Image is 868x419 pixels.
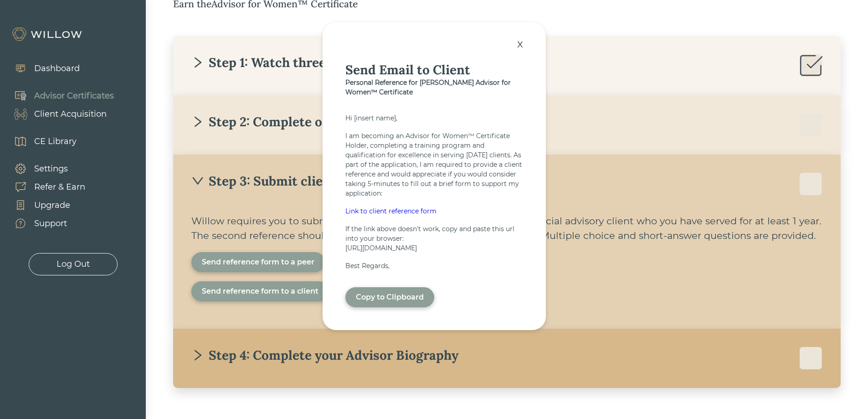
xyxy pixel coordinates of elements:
[5,132,77,150] a: CE Library
[345,78,511,96] b: Personal Reference for [PERSON_NAME] Advisor for Women™ Certificate
[191,214,822,243] div: Willow requires you to submit two references. One reference from a financial advisory client who ...
[191,115,204,128] span: right
[191,173,461,189] div: Step 3: Submit client and peer references
[34,199,70,212] div: Upgrade
[5,178,85,196] a: Refer & Earn
[191,349,204,362] span: right
[345,243,523,253] div: [URL][DOMAIN_NAME]
[191,347,458,363] div: Step 4: Complete your Advisor Biography
[513,34,528,54] div: x
[34,217,67,230] div: Support
[5,105,114,123] a: Client Acquisition
[191,54,385,71] div: Step 1: Watch three trainings
[191,281,329,301] button: Send reference form to a client
[34,62,80,75] div: Dashboard
[5,59,80,78] a: Dashboard
[34,163,68,175] div: Settings
[11,27,84,41] img: Willow
[202,257,314,268] div: Send reference form to a peer
[345,131,523,198] div: I am becoming an Advisor for Women™ Certificate Holder, completing a training program and qualifi...
[345,62,523,78] div: Send Email to Client
[191,252,325,272] button: Send reference form to a peer
[191,56,204,69] span: right
[34,90,114,102] div: Advisor Certificates
[345,287,434,307] button: Copy to Clipboard
[356,292,424,303] div: Copy to Clipboard
[5,87,114,105] a: Advisor Certificates
[345,207,523,216] a: Link to client reference form
[202,286,318,297] div: Send reference form to a client
[345,224,523,243] div: If the link above doesn't work, copy and paste this url into your browser:
[345,261,523,271] div: Best Regards,
[34,135,77,148] div: CE Library
[5,196,85,214] a: Upgrade
[5,160,85,178] a: Settings
[56,258,90,270] div: Log Out
[34,181,85,193] div: Refer & Earn
[191,175,204,187] span: down
[345,114,523,123] div: Hi [insert name],
[34,108,107,120] div: Client Acquisition
[191,114,428,130] div: Step 2: Complete one Coach Session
